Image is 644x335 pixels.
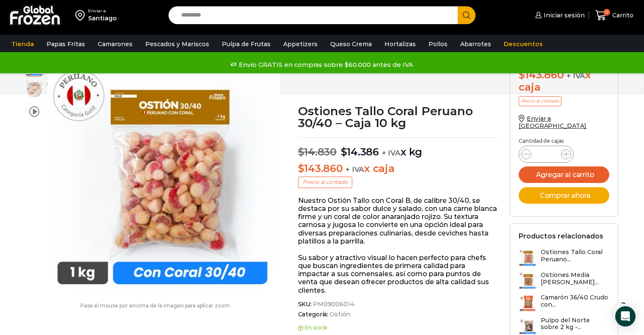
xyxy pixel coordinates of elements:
[141,36,213,52] a: Pescados y Mariscos
[538,148,554,160] input: Product quantity
[298,311,498,318] span: Categoría:
[94,36,137,52] a: Camarones
[541,294,609,308] h3: Camarón 36/40 Crudo con...
[519,69,564,81] bdi: 143.860
[519,166,609,183] button: Agregar al carrito
[542,11,585,19] span: Iniciar sesión
[298,301,498,308] span: SKU:
[541,317,609,331] h3: Pulpo del Norte sobre 2 kg -...
[519,232,603,240] h2: Productos relacionados
[298,162,343,174] bdi: 143.860
[610,11,633,19] span: Carrito
[519,187,609,204] button: Comprar ahora
[75,8,88,22] img: address-field-icon.svg
[298,146,337,158] bdi: 14.830
[541,271,609,286] h3: Ostiones Media [PERSON_NAME]...
[541,249,609,263] h3: Ostiones Tallo Coral Peruano...
[298,163,498,175] p: x caja
[326,36,376,52] a: Queso Crema
[88,14,117,22] div: Santiago
[615,306,636,327] div: Open Intercom Messenger
[519,96,561,106] p: Precio al contado
[218,36,275,52] a: Pulpa de Frutas
[345,165,364,174] span: + IVA
[298,197,498,245] p: Nuestro Ostión Tallo con Coral B, de calibre 30/40, se destaca por su sabor dulce y salado, con u...
[298,146,304,158] span: $
[533,7,585,24] a: Iniciar sesión
[298,105,498,129] h1: Ostiones Tallo Coral Peruano 30/40 – Caja 10 kg
[298,254,498,294] p: Su sabor y atractivo visual lo hacen perfecto para chefs que buscan ingredientes de primera calid...
[298,177,352,188] p: Precio al contado
[593,6,636,25] a: 0 Carrito
[458,6,475,24] button: Search button
[341,146,347,158] span: $
[567,72,585,80] span: + IVA
[519,138,609,144] p: Cantidad de cajas
[328,311,350,318] a: Ostión
[312,301,355,308] span: PM09006014
[500,36,547,52] a: Descuentos
[298,137,498,158] p: x kg
[519,317,609,335] a: Pulpo del Norte sobre 2 kg -...
[42,36,89,52] a: Papas Fritas
[298,325,498,331] p: En stock
[519,294,609,312] a: Camarón 36/40 Crudo con...
[380,36,420,52] a: Hortalizas
[341,146,379,158] bdi: 14.386
[26,81,43,98] span: ostion tallo coral
[519,69,609,94] div: x caja
[279,36,322,52] a: Appetizers
[519,69,525,81] span: $
[25,303,285,309] p: Pasa el mouse por encima de la imagen para aplicar zoom
[298,162,304,174] span: $
[519,115,586,130] a: Enviar a [GEOGRAPHIC_DATA]
[519,271,609,290] a: Ostiones Media [PERSON_NAME]...
[88,8,117,14] div: Enviar a
[7,36,38,52] a: Tienda
[603,9,610,16] span: 0
[424,36,452,52] a: Pollos
[519,249,609,267] a: Ostiones Tallo Coral Peruano...
[456,36,495,52] a: Abarrotes
[382,149,401,157] span: + IVA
